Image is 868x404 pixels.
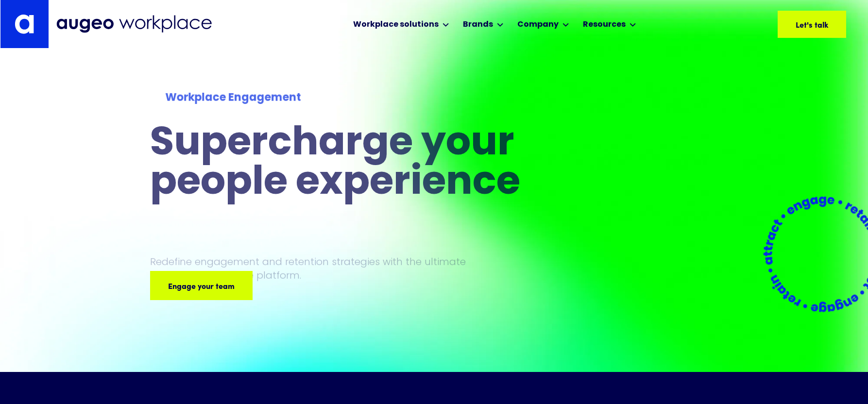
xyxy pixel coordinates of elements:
[150,271,253,300] a: Engage your team
[517,19,559,31] div: Company
[165,90,554,106] div: Workplace Engagement
[150,125,570,203] h1: Supercharge your people experience
[56,15,212,33] img: Augeo Workplace business unit full logo in mignight blue.
[15,14,34,34] img: Augeo's "a" monogram decorative logo in white.
[463,19,493,31] div: Brands
[583,19,626,31] div: Resources
[353,19,439,31] div: Workplace solutions
[150,255,484,282] p: Redefine engagement and retention strategies with the ultimate employee experience platform.
[778,11,846,38] a: Let's talk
